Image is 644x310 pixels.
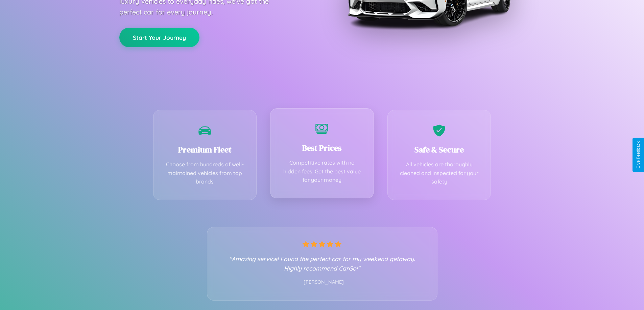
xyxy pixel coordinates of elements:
p: Competitive rates with no hidden fees. Get the best value for your money [281,159,363,185]
p: - [PERSON_NAME] [221,278,424,287]
p: Choose from hundreds of well-maintained vehicles from top brands [164,160,246,186]
p: All vehicles are thoroughly cleaned and inspected for your safety [398,160,481,186]
button: Start Your Journey [119,28,199,47]
h3: Safe & Secure [398,144,481,155]
h3: Premium Fleet [164,144,246,155]
h3: Best Prices [281,142,363,153]
div: Give Feedback [636,141,641,169]
p: "Amazing service! Found the perfect car for my weekend getaway. Highly recommend CarGo!" [221,254,424,273]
